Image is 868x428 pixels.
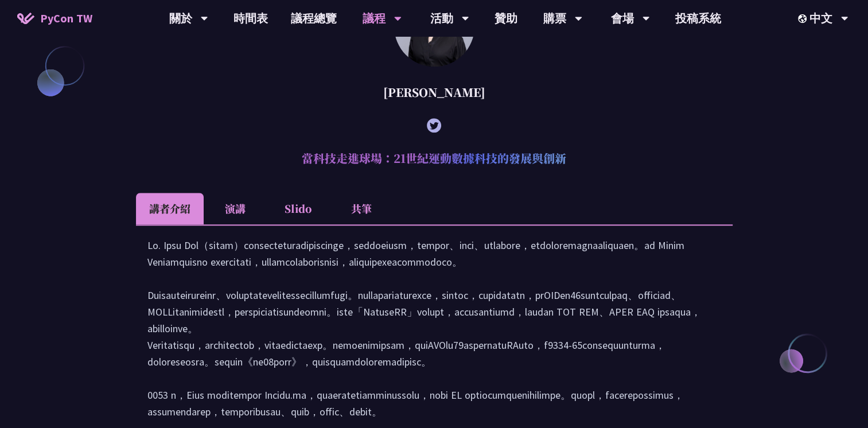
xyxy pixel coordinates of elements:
img: Home icon of PyCon TW 2025 [17,13,34,24]
div: [PERSON_NAME] [136,75,733,110]
li: 講者介紹 [136,193,204,224]
h2: 當科技走進球場：21世紀運動數據科技的發展與創新 [136,141,733,176]
span: PyCon TW [40,10,92,27]
li: Slido [267,193,330,224]
li: 共筆 [330,193,393,224]
li: 演講 [204,193,267,224]
img: Locale Icon [798,14,809,23]
a: PyCon TW [6,4,104,33]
